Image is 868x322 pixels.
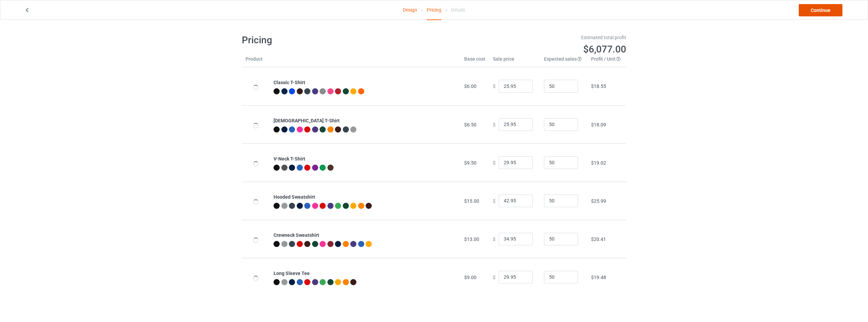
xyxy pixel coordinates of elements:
[591,83,606,89] span: $18.55
[583,44,626,55] span: $6,077.00
[274,194,315,200] b: Hooded Sweatshirt
[493,198,496,203] span: $
[427,0,441,20] div: Pricing
[493,122,496,127] span: $
[320,88,326,94] img: heather_texture.png
[591,122,606,127] span: $18.09
[493,83,496,89] span: $
[242,34,429,46] h1: Pricing
[799,4,842,16] a: Continue
[274,118,340,123] b: [DEMOGRAPHIC_DATA] T-Shirt
[587,56,626,67] th: Profit / Unit
[493,236,496,242] span: $
[489,56,540,67] th: Sale price
[464,198,479,204] span: $15.00
[274,156,305,162] b: V-Neck T-Shirt
[439,34,627,41] div: Estimated total profit
[591,160,606,166] span: $19.02
[451,0,465,19] div: Details
[460,56,489,67] th: Base cost
[493,274,496,280] span: $
[274,271,310,276] b: Long Sleeve Tee
[464,236,479,242] span: $13.00
[591,236,606,242] span: $20.41
[591,275,606,280] span: $19.48
[493,160,496,165] span: $
[274,80,305,85] b: Classic T-Shirt
[464,160,476,166] span: $9.50
[540,56,587,67] th: Expected sales
[274,232,319,238] b: Crewneck Sweatshirt
[464,275,476,280] span: $9.00
[242,56,270,67] th: Product
[464,83,476,89] span: $6.00
[591,198,606,204] span: $25.99
[464,122,476,127] span: $6.50
[403,0,417,19] a: Design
